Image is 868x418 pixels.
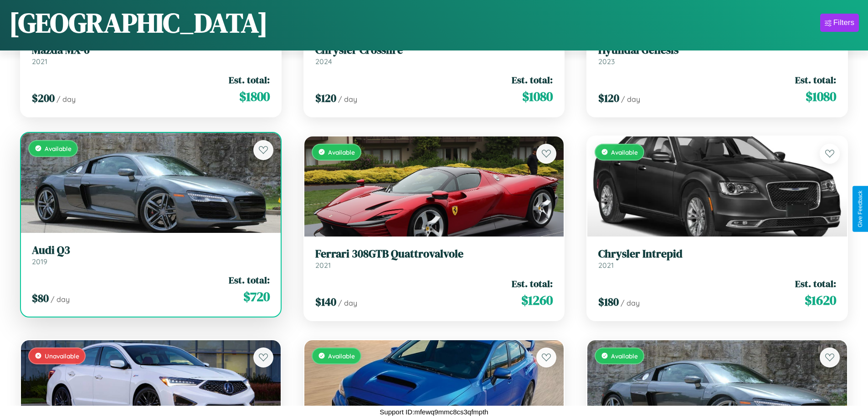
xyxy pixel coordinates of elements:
h3: Ferrari 308GTB Quattrovalvole [315,247,553,261]
span: Available [611,352,638,360]
span: 2024 [315,57,332,66]
span: / day [621,95,640,104]
span: / day [56,95,76,104]
h3: Chrysler Crossfire [315,44,553,57]
span: $ 1260 [521,291,553,309]
span: Est. total: [795,73,836,86]
span: Available [328,352,355,360]
a: Ferrari 308GTB Quattrovalvole2021 [315,247,553,270]
span: $ 1080 [522,87,553,106]
button: Filters [820,14,859,32]
h3: Audi Q3 [32,244,270,257]
span: $ 1800 [239,87,270,106]
span: Est. total: [229,73,270,86]
span: / day [338,298,357,307]
span: 2021 [598,261,614,270]
h3: Chrysler Intrepid [598,247,836,261]
span: Est. total: [229,273,270,287]
span: Est. total: [795,277,836,290]
h3: Hyundai Genesis [598,44,836,57]
a: Chrysler Crossfire2024 [315,44,553,66]
span: $ 120 [598,91,619,106]
p: Support ID: mfewq9mmc8cs3qfmpth [380,406,488,418]
span: $ 200 [32,91,55,106]
div: Give Feedback [857,191,863,227]
span: $ 80 [32,291,49,306]
a: Chrysler Intrepid2021 [598,247,836,270]
span: Available [45,145,72,152]
a: Audi Q32019 [32,244,270,266]
span: $ 1080 [806,87,836,106]
span: 2019 [32,257,47,266]
span: $ 120 [315,91,336,106]
span: 2021 [315,261,331,270]
span: 2021 [32,57,47,66]
span: / day [51,295,70,304]
a: Mazda MX-62021 [32,44,270,66]
h1: [GEOGRAPHIC_DATA] [9,4,268,41]
span: Available [328,148,355,156]
span: $ 140 [315,294,336,309]
span: Available [611,148,638,156]
h3: Mazda MX-6 [32,44,270,57]
span: Unavailable [45,352,79,360]
span: $ 720 [243,287,270,306]
span: 2023 [598,57,615,66]
span: Est. total: [512,73,553,86]
a: Hyundai Genesis2023 [598,44,836,66]
span: $ 1620 [805,291,836,309]
div: Filters [833,18,854,27]
span: $ 180 [598,294,619,309]
span: Est. total: [512,277,553,290]
span: / day [621,298,640,307]
span: / day [338,95,357,104]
